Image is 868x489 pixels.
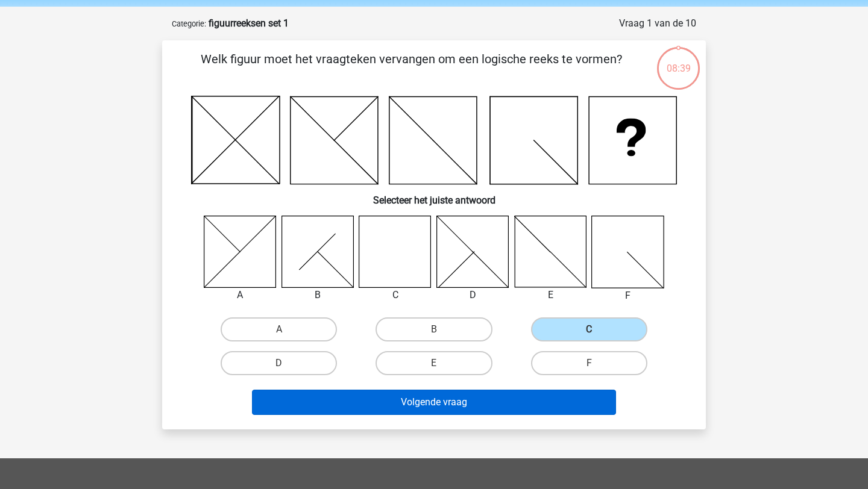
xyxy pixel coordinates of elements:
[531,351,647,375] label: F
[376,317,492,341] label: B
[427,288,518,302] div: D
[221,351,337,375] label: D
[619,16,696,31] div: Vraag 1 van de 10
[181,185,687,206] h6: Selecteer het juiste antwoord
[209,17,289,29] strong: figuurreeksen set 1
[221,317,337,341] label: A
[505,288,596,302] div: E
[656,46,701,76] div: 08:39
[252,390,617,415] button: Volgende vraag
[181,50,641,86] p: Welk figuur moet het vraagteken vervangen om een logische reeks te vormen?
[531,317,647,341] label: C
[582,288,673,303] div: F
[376,351,492,375] label: E
[272,288,363,302] div: B
[172,19,206,28] small: Categorie:
[195,288,286,302] div: A
[350,288,441,302] div: C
